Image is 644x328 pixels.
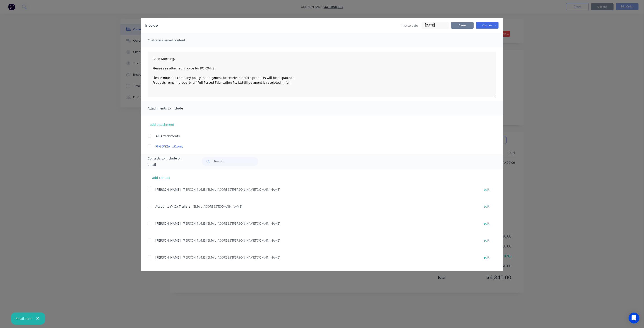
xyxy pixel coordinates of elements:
button: edit [481,254,492,260]
div: Open Intercom Messenger [629,313,639,323]
a: FHGOG2wIIzK.png [155,144,475,149]
span: [PERSON_NAME] [155,238,181,242]
span: [PERSON_NAME] [155,221,181,226]
span: - [EMAIL_ADDRESS][DOMAIN_NAME] [190,204,242,209]
button: Options [476,22,499,29]
button: edit [481,220,492,226]
span: Contacts to include on email [148,155,190,168]
button: edit [481,203,492,209]
span: Attachments to include [148,105,197,112]
span: - [PERSON_NAME][EMAIL_ADDRESS][PERSON_NAME][DOMAIN_NAME] [181,187,280,192]
button: Close [451,22,474,29]
span: [PERSON_NAME] [155,255,181,259]
button: add contact [148,174,175,181]
button: add attachment [148,121,176,128]
span: All Attachments [156,134,180,138]
textarea: Good Morning, Please see attached invoice for PO 09442 Please note it is company policy that paym... [148,52,496,97]
span: - [PERSON_NAME][EMAIL_ADDRESS][PERSON_NAME][DOMAIN_NAME] [181,221,280,226]
span: Invoice date [401,23,418,28]
div: Invoice [145,23,158,28]
span: - [PERSON_NAME][EMAIL_ADDRESS][PERSON_NAME][DOMAIN_NAME] [181,238,280,242]
span: [PERSON_NAME] [155,187,181,192]
button: edit [481,186,492,193]
span: Accounts @ Ox Trailers [155,204,190,209]
div: Email sent [16,316,31,321]
span: Customise email content [148,37,197,43]
button: edit [481,237,492,243]
input: Search... [214,157,258,166]
span: - [PERSON_NAME][EMAIL_ADDRESS][PERSON_NAME][DOMAIN_NAME] [181,255,280,259]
